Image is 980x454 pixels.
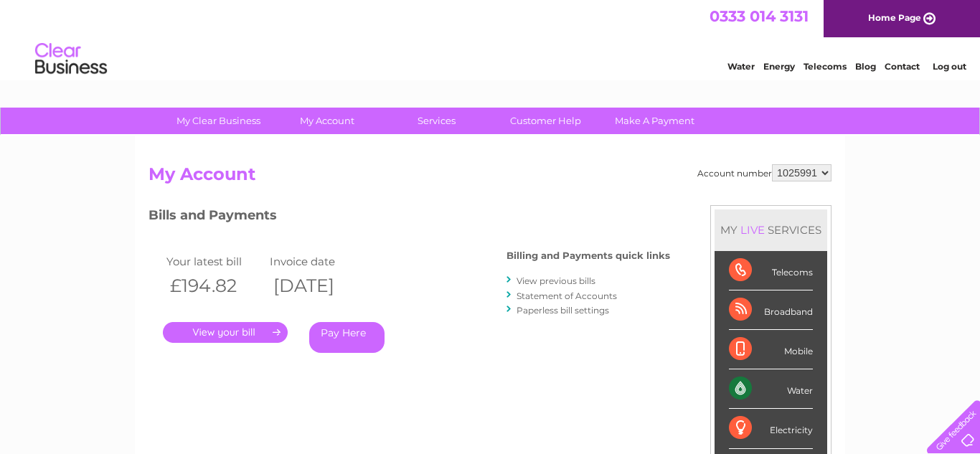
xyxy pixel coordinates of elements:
a: Telecoms [804,61,847,72]
a: My Clear Business [159,108,278,134]
div: Mobile [729,330,813,369]
a: 0333 014 3131 [710,7,809,25]
th: [DATE] [266,271,369,301]
a: Contact [885,61,920,72]
div: MY SERVICES [715,209,827,250]
a: My Account [268,108,387,134]
td: Your latest bill [163,252,266,271]
div: Water [729,369,813,409]
a: Pay Here [309,322,385,353]
a: Water [727,61,755,72]
div: Electricity [729,409,813,448]
a: View previous bills [517,275,595,286]
div: Account number [697,164,831,181]
th: £194.82 [163,271,266,301]
a: Make A Payment [595,108,714,134]
a: Paperless bill settings [517,305,609,316]
h4: Billing and Payments quick links [507,250,670,261]
img: logo.png [34,37,108,81]
div: Clear Business is a trading name of Verastar Limited (registered in [GEOGRAPHIC_DATA] No. 3667643... [152,8,830,70]
a: Blog [855,61,876,72]
a: Customer Help [486,108,605,134]
a: Energy [763,61,795,72]
td: Invoice date [266,252,369,271]
a: . [163,322,288,343]
h3: Bills and Payments [149,205,670,230]
a: Statement of Accounts [517,290,617,301]
div: Telecoms [729,251,813,290]
div: LIVE [738,223,768,237]
h2: My Account [149,164,831,191]
div: Broadband [729,290,813,330]
a: Log out [933,61,966,72]
a: Services [377,108,496,134]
